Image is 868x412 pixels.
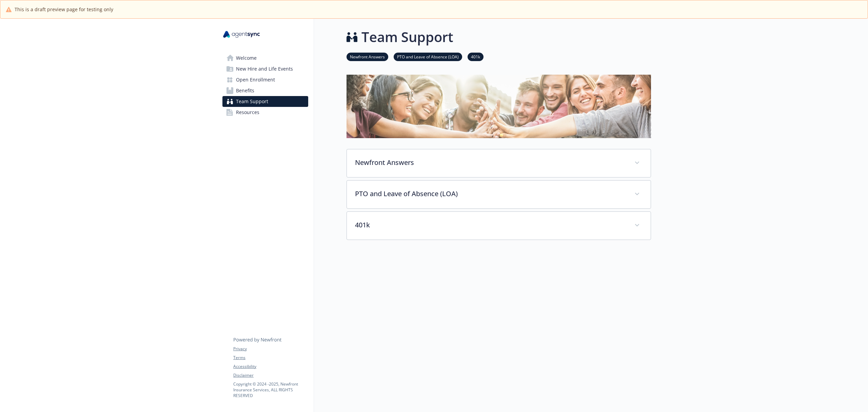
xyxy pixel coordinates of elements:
[233,381,308,398] p: Copyright © 2024 - 2025 , Newfront Insurance Services, ALL RIGHTS RESERVED
[222,74,308,85] a: Open Enrollment
[233,363,308,370] a: Accessibility
[236,63,293,74] span: New Hire and Life Events
[233,372,308,378] a: Disclaimer
[355,157,626,168] p: Newfront Answers
[355,189,626,199] p: PTO and Leave of Absence (LOA)
[347,75,651,138] img: team support page banner
[347,149,651,177] div: Newfront Answers
[222,63,308,74] a: New Hire and Life Events
[347,53,388,60] a: Newfront Answers
[222,85,308,96] a: Benefits
[236,96,268,107] span: Team Support
[236,74,275,85] span: Open Enrollment
[347,181,651,208] div: PTO and Leave of Absence (LOA)
[233,346,308,352] a: Privacy
[233,355,308,361] a: Terms
[355,220,626,230] p: 401k
[347,212,651,240] div: 401k
[361,27,453,47] h1: Team Support
[394,53,462,60] a: PTO and Leave of Absence (LOA)
[236,85,254,96] span: Benefits
[222,53,308,63] a: Welcome
[15,6,113,13] span: This is a draft preview page for testing only
[236,53,257,63] span: Welcome
[236,107,259,118] span: Resources
[222,96,308,107] a: Team Support
[222,107,308,118] a: Resources
[468,53,484,60] a: 401k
